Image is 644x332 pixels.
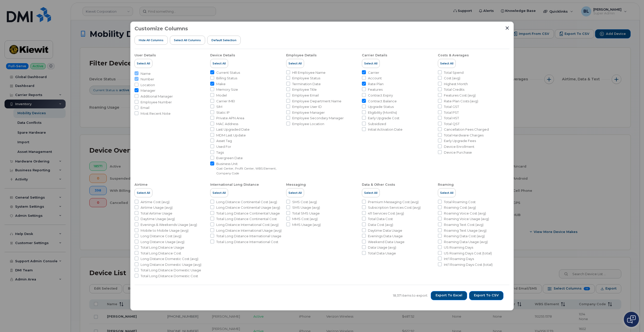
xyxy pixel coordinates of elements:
[216,167,277,175] small: Cost Center, Profit Center, WBS Element, Company Code
[444,211,486,216] span: Roaming Voice Cost (avg)
[216,161,282,166] span: Business Unit
[292,82,321,86] span: Termination Date
[216,138,232,143] span: Asset Tag
[444,256,474,261] span: Int'l Roaming Days
[444,200,476,204] span: Total Roaming Cost
[174,38,201,42] span: Select all Columns
[474,293,499,298] span: Export to CSV
[216,200,277,204] span: Long Distance Continental Cost (avg)
[141,217,175,221] span: Daytime Usage (avg)
[444,150,472,155] span: Device Purchase
[292,87,317,92] span: Employee Title
[292,222,321,227] span: MMS Usage (avg)
[444,205,476,210] span: Roaming Cost (avg)
[216,234,281,239] span: Total Long Distance International Usage
[288,61,302,65] span: Select All
[393,293,427,298] span: 18,571 items to export
[438,182,454,187] div: Roaming
[444,127,489,132] span: Cancellation Fees Charged
[207,36,241,45] button: Default Selection
[368,222,393,227] span: Data Cost (avg)
[436,293,462,298] span: Export to Excel
[141,234,181,239] span: Long Distance Cost (avg)
[141,205,173,210] span: Airtime Usage (avg)
[368,245,396,250] span: Data Usage (avg)
[141,100,172,105] span: Employee Number
[438,59,456,68] button: Select All
[368,205,421,210] span: Subscription Services Cost (avg)
[368,93,393,98] span: Contract Expiry
[444,240,488,244] span: Roaming Data Usage (avg)
[292,93,319,98] span: Employee Email
[444,217,489,221] span: Roaming Voice Usage (avg)
[141,111,171,116] span: Most Recent Note
[137,191,150,195] span: Select All
[216,110,230,115] span: Static IP
[292,76,320,81] span: Employee Status
[444,70,464,75] span: Total Spend
[368,82,384,86] span: Rate Plan
[368,240,405,244] span: Weekend Data Usage
[444,104,459,109] span: Total GST
[288,191,302,195] span: Select All
[444,133,484,138] span: Total Hardware Charges
[444,222,484,227] span: Roaming Text Cost (avg)
[292,217,318,221] span: MMS Cost (avg)
[135,36,168,45] button: Hide All Columns
[368,200,419,204] span: Premium Messaging Cost (avg)
[216,211,280,216] span: Total Long Distance Continental Usage
[440,61,453,65] span: Select All
[292,205,320,210] span: SMS Usage (avg)
[286,59,304,68] button: Select All
[368,116,399,121] span: Early Upgrade Cost
[216,240,278,244] span: Total Long Distance International Cost
[141,105,149,110] span: Email
[286,182,306,187] div: Messaging
[141,256,198,261] span: Long Distance Domestic Cost (avg)
[216,228,282,233] span: Long Distance International Usage (avg)
[431,291,467,300] button: Export to Excel
[444,228,487,233] span: Roaming Text Usage (avg)
[444,234,485,239] span: Roaming Data Cost (avg)
[216,133,246,138] span: MDM Last Update
[141,77,154,82] span: Number
[216,82,226,86] span: Make
[444,138,476,143] span: Early Upgrade Fees
[368,234,403,239] span: Evenings Data Usage
[135,53,156,58] div: User Details
[627,315,636,323] img: Open chat
[212,191,226,195] span: Select All
[362,53,387,58] div: Carrier Details
[292,211,320,216] span: Total SMS Usage
[292,122,324,126] span: Employee Location
[469,291,503,300] button: Export to CSV
[141,245,184,250] span: Total Long Distance Usage
[286,188,304,197] button: Select All
[216,93,227,98] span: Model
[216,99,235,104] span: Carrier IMEI
[364,191,378,195] span: Select All
[135,182,148,187] div: Airtime
[292,104,322,109] span: Employee User ID
[210,182,259,187] div: International Long Distance
[216,217,277,221] span: Total Long Distance Continental Cost
[141,211,172,216] span: Total Airtime Usage
[444,251,492,256] span: US Roaming Days Cost (total)
[368,99,397,104] span: Contract Balance
[216,116,244,121] span: Private APN Area
[368,70,379,75] span: Carrier
[368,127,402,132] span: Initial Activation Date
[438,53,469,58] div: Costs & Averages
[292,200,317,204] span: SMS Cost (avg)
[368,122,386,126] span: Subsidized
[141,268,201,273] span: Total Long Distance Domestic Usage
[368,87,383,92] span: Features
[292,116,344,121] span: Employee Secondary Manager
[139,38,164,42] span: Hide All Columns
[444,76,460,81] span: Cost (avg)
[440,191,453,195] span: Select All
[216,104,222,109] span: SIM
[444,93,476,98] span: Features Cost (avg)
[141,274,198,278] span: Total Long Distance Domestic Cost
[444,87,464,92] span: Total Credits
